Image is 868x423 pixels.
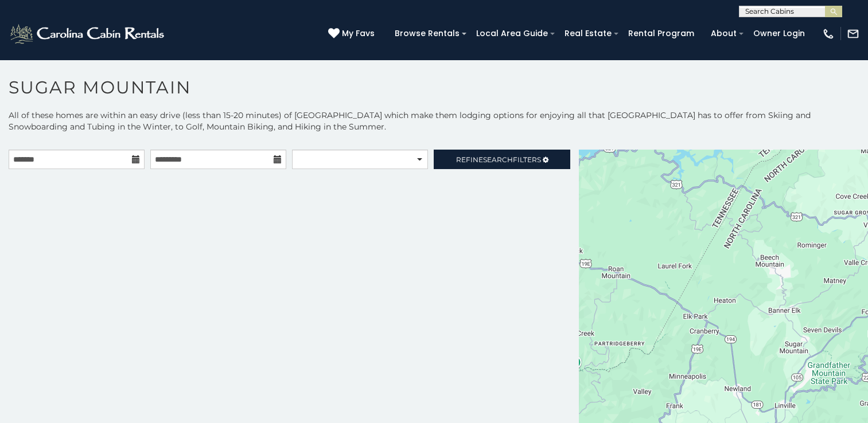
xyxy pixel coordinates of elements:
a: Real Estate [559,25,617,42]
span: Search [483,155,513,164]
a: Local Area Guide [470,25,554,42]
span: My Favs [342,28,375,40]
a: Rental Program [622,25,700,42]
a: Browse Rentals [389,25,465,42]
a: My Favs [328,28,377,40]
img: White-1-2.png [9,22,168,45]
a: About [705,25,742,42]
img: phone-regular-white.png [822,28,835,40]
a: Owner Login [748,25,811,42]
img: mail-regular-white.png [847,28,859,40]
a: RefineSearchFilters [434,150,570,169]
span: Refine Filters [456,155,541,164]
